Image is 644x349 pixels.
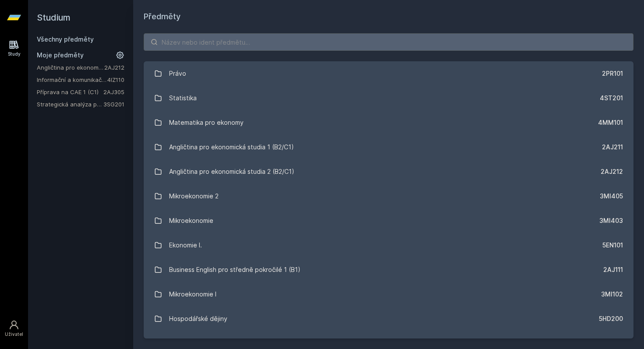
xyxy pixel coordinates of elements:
a: Angličtina pro ekonomická studia 2 (B2/C1) 2AJ212 [144,159,633,184]
a: 2AJ212 [104,64,124,71]
div: 5EN101 [602,241,623,250]
div: 3MI403 [599,216,623,225]
div: Study [8,51,21,57]
div: Mikroekonomie [169,212,213,229]
a: Právo 2PR101 [144,61,633,86]
a: Statistika 4ST201 [144,86,633,110]
div: Právo [169,65,186,82]
a: Mikroekonomie 3MI403 [144,208,633,233]
div: Mikroekonomie I [169,286,216,303]
a: Angličtina pro ekonomická studia 2 (B2/C1) [37,63,104,72]
a: Mikroekonomie I 3MI102 [144,282,633,307]
a: 2AJ305 [103,88,124,95]
div: Statistika [169,89,197,107]
div: Ekonomie I. [169,236,202,254]
a: Study [2,35,26,62]
h1: Předměty [144,11,633,23]
div: 3MI102 [601,290,623,299]
a: Mikroekonomie 2 3MI405 [144,184,633,208]
span: Moje předměty [37,51,84,60]
div: Uživatel [5,331,23,338]
div: Mikroekonomie 2 [169,187,219,205]
a: Ekonomie I. 5EN101 [144,233,633,257]
a: Strategická analýza pro informatiky a statistiky [37,100,103,109]
a: Angličtina pro ekonomická studia 1 (B2/C1) 2AJ211 [144,135,633,159]
div: Angličtina pro ekonomická studia 1 (B2/C1) [169,138,294,156]
a: Hospodářské dějiny 5HD200 [144,307,633,331]
div: 2PR101 [602,69,623,78]
div: Business English pro středně pokročilé 1 (B1) [169,261,301,278]
div: 5HD200 [599,314,623,323]
div: Hospodářské dějiny [169,310,227,328]
a: Příprava na CAE 1 (C1) [37,88,103,96]
a: 4IZ110 [107,76,124,83]
div: 4MM101 [598,118,623,127]
a: Informační a komunikační technologie [37,75,107,84]
a: Uživatel [2,315,26,342]
div: 4ST201 [600,94,623,102]
a: Business English pro středně pokročilé 1 (B1) 2AJ111 [144,257,633,282]
input: Název nebo ident předmětu… [144,33,633,51]
div: 2AJ111 [603,265,623,274]
a: Matematika pro ekonomy 4MM101 [144,110,633,135]
div: 2AJ212 [601,167,623,176]
div: Angličtina pro ekonomická studia 2 (B2/C1) [169,163,294,180]
div: 3MI405 [600,192,623,201]
a: 3SG201 [103,101,124,108]
a: Všechny předměty [37,35,94,43]
div: Matematika pro ekonomy [169,114,244,131]
div: 2AJ211 [602,143,623,152]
